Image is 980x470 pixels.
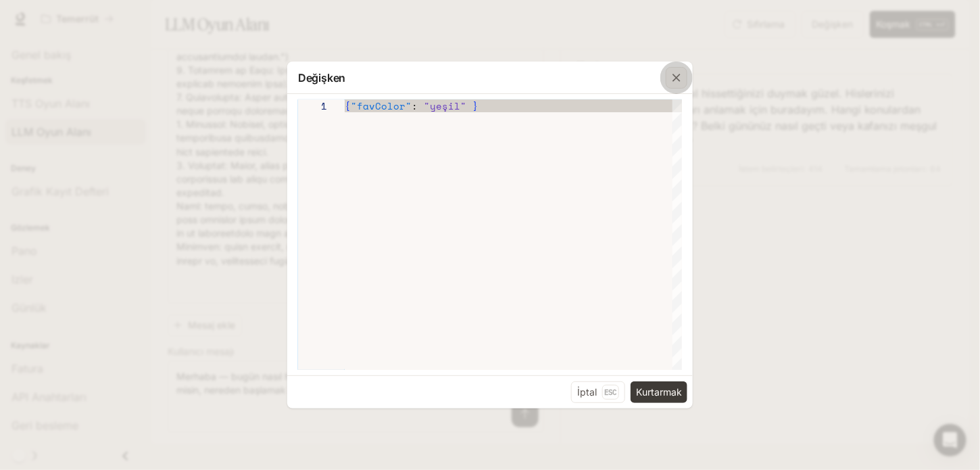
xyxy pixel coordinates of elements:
p: Değişken [298,70,345,86]
button: İptalEsc [571,381,625,403]
div: 1 [298,99,327,112]
span: { [345,99,351,113]
span: "yeşil" [424,99,466,113]
p: Esc [602,385,619,400]
span: "favColor" [351,99,412,113]
button: Kurtarmak [631,381,687,403]
font: İptal [577,384,597,401]
span: } [472,99,479,113]
span: : [412,99,418,113]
